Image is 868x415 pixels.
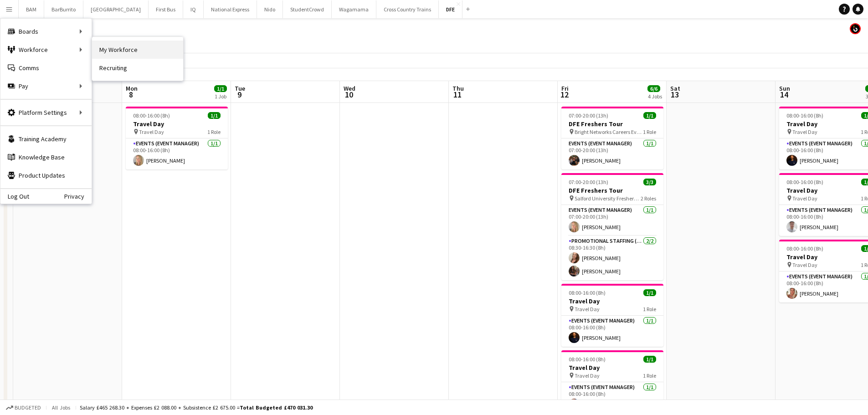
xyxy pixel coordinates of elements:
a: My Workforce [92,41,183,59]
span: Travel Day [792,195,817,202]
span: Total Budgeted £470 031.30 [240,404,313,411]
a: Recruiting [92,59,183,77]
span: 07:00-20:00 (13h) [569,179,608,185]
app-card-role: Events (Event Manager)1/108:00-16:00 (8h)[PERSON_NAME] [561,316,663,347]
app-job-card: 08:00-16:00 (8h)1/1Travel Day Travel Day1 RoleEvents (Event Manager)1/108:00-16:00 (8h)[PERSON_NAME] [126,107,228,169]
h3: Travel Day [561,297,663,305]
app-card-role: Events (Event Manager)1/107:00-20:00 (13h)[PERSON_NAME] [561,205,663,236]
span: 1/1 [643,289,656,296]
span: 13 [669,89,680,100]
span: Thu [452,84,464,92]
span: 6/6 [647,85,660,92]
div: 1 Job [215,93,226,100]
span: 11 [451,89,464,100]
a: Log Out [0,193,29,200]
button: First Bus [149,0,183,18]
app-card-role: Promotional Staffing (Brand Ambassadors)2/208:30-16:30 (8h)[PERSON_NAME][PERSON_NAME] [561,236,663,280]
button: BAM [19,0,44,18]
span: 1/1 [643,356,656,363]
div: Pay [0,77,92,95]
span: Travel Day [792,261,817,268]
span: 1 Role [643,128,656,135]
button: [GEOGRAPHIC_DATA] [83,0,149,18]
a: Product Updates [0,166,92,184]
span: 07:00-20:00 (13h) [569,112,608,119]
span: 08:00-16:00 (8h) [786,245,823,252]
span: Budgeted [15,405,41,411]
span: Wed [344,84,355,92]
button: National Express [204,0,257,18]
span: 12 [560,89,569,100]
app-job-card: 08:00-16:00 (8h)1/1Travel Day Travel Day1 RoleEvents (Event Manager)1/108:00-16:00 (8h)[PERSON_NAME] [561,284,663,347]
div: Platform Settings [0,103,92,122]
span: 3/3 [643,179,656,185]
span: 14 [778,89,790,100]
span: 9 [233,89,245,100]
app-card-role: Events (Event Manager)1/108:00-16:00 (8h)[PERSON_NAME] [561,382,663,413]
button: Budgeted [5,403,42,413]
span: 08:00-16:00 (8h) [133,112,170,119]
span: All jobs [50,404,72,411]
button: IQ [183,0,204,18]
span: 10 [342,89,355,100]
span: 08:00-16:00 (8h) [786,179,823,185]
h3: DFE Freshers Tour [561,186,663,195]
span: 1 Role [643,306,656,313]
span: 1/1 [214,85,227,92]
app-job-card: 08:00-16:00 (8h)1/1Travel Day Travel Day1 RoleEvents (Event Manager)1/108:00-16:00 (8h)[PERSON_NAME] [561,350,663,413]
span: 1 Role [207,128,221,135]
h3: DFE Freshers Tour [561,120,663,128]
div: Boards [0,22,92,41]
div: Workforce [0,41,92,59]
span: 1 Role [643,372,656,379]
span: Mon [126,84,138,92]
span: 08:00-16:00 (8h) [786,112,823,119]
span: Fri [561,84,569,92]
button: BarBurrito [44,0,83,18]
span: Bright Networks Careers Event [575,128,643,135]
button: DFE [439,0,462,18]
a: Training Academy [0,130,92,148]
a: Comms [0,59,92,77]
app-card-role: Events (Event Manager)1/108:00-16:00 (8h)[PERSON_NAME] [126,138,228,169]
span: Travel Day [139,128,164,135]
h3: Travel Day [126,120,228,128]
span: 1/1 [643,112,656,119]
span: 08:00-16:00 (8h) [569,356,606,363]
button: Cross Country Trains [376,0,439,18]
app-job-card: 07:00-20:00 (13h)1/1DFE Freshers Tour Bright Networks Careers Event1 RoleEvents (Event Manager)1/... [561,107,663,169]
span: 2 Roles [641,195,656,202]
span: 8 [124,89,138,100]
div: Salary £465 268.30 + Expenses £2 088.00 + Subsistence £2 675.00 = [80,404,313,411]
span: 08:00-16:00 (8h) [569,289,606,296]
div: 4 Jobs [648,93,662,100]
span: Salford University Freshers Fair [575,195,641,202]
button: StudentCrowd [283,0,332,18]
app-card-role: Events (Event Manager)1/107:00-20:00 (13h)[PERSON_NAME] [561,138,663,169]
app-job-card: 07:00-20:00 (13h)3/3DFE Freshers Tour Salford University Freshers Fair2 RolesEvents (Event Manage... [561,173,663,280]
span: 1/1 [208,112,221,119]
span: Travel Day [575,306,600,313]
span: Tue [235,84,245,92]
button: Nido [257,0,283,18]
button: Wagamama [332,0,376,18]
a: Knowledge Base [0,148,92,166]
h3: Travel Day [561,364,663,372]
app-user-avatar: Tim Bodenham [850,23,861,34]
span: Travel Day [575,372,600,379]
span: Sun [779,84,790,92]
a: Privacy [64,193,92,200]
span: Sat [670,84,680,92]
span: Travel Day [792,128,817,135]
